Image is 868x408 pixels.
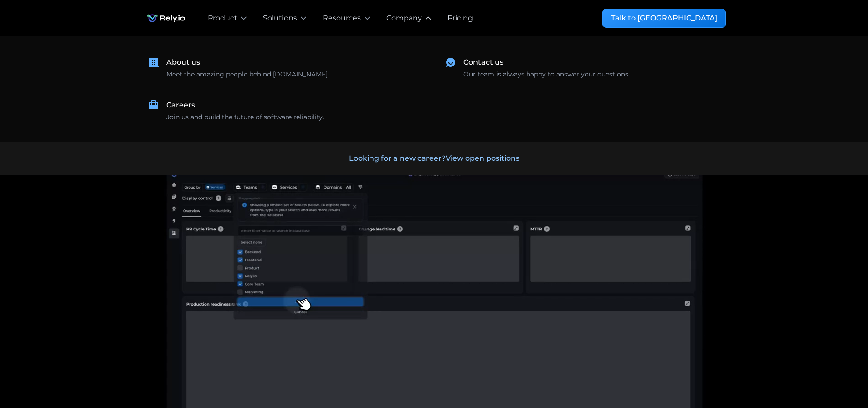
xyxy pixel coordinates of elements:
[349,153,519,164] div: Looking for a new career?
[166,57,200,68] div: About us
[143,94,429,127] a: CareersJoin us and build the future of software reliability.
[463,57,503,68] div: Contact us
[440,51,726,85] a: Contact usOur team is always happy to answer your questions.
[602,9,726,28] a: Talk to [GEOGRAPHIC_DATA]
[143,9,190,27] a: home
[166,100,195,111] div: Careers
[263,13,297,24] div: Solutions
[447,13,473,24] a: Pricing
[208,13,237,24] div: Product
[323,13,361,24] div: Resources
[463,70,630,79] div: Our team is always happy to answer your questions.
[166,112,324,122] div: Join us and build the future of software reliability.
[143,9,190,27] img: Rely.io logo
[808,348,855,395] iframe: Chatbot
[15,142,853,175] a: Looking for a new career?View open positions
[611,13,717,24] div: Talk to [GEOGRAPHIC_DATA]
[446,154,519,163] span: View open positions
[386,13,422,24] div: Company
[143,51,429,94] a: About usMeet the amazing people behind [DOMAIN_NAME]‍
[166,70,328,89] div: Meet the amazing people behind [DOMAIN_NAME] ‍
